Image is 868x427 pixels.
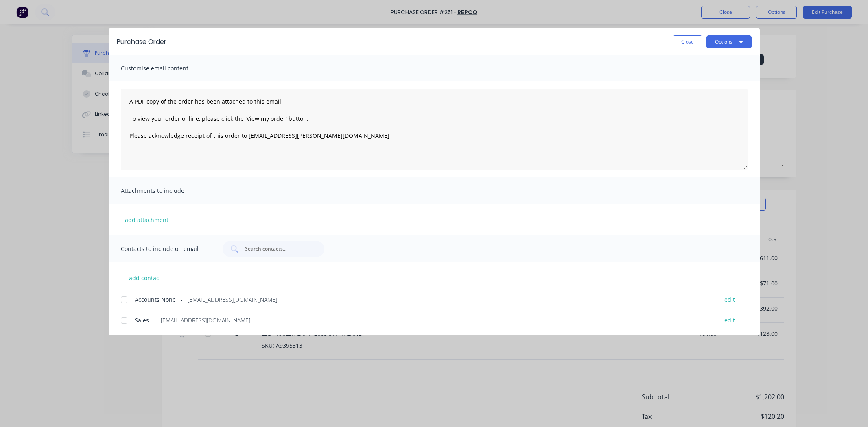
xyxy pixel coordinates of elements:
[244,245,312,253] input: Search contacts...
[161,316,250,325] span: [EMAIL_ADDRESS][DOMAIN_NAME]
[121,185,210,196] span: Attachments to include
[154,316,156,325] span: -
[117,37,166,47] div: Purchase Order
[188,295,277,304] span: [EMAIL_ADDRESS][DOMAIN_NAME]
[719,315,740,326] button: edit
[121,272,170,284] button: add contact
[706,35,752,48] button: Options
[121,63,210,74] span: Customise email content
[135,295,176,304] span: Accounts None
[121,89,748,170] textarea: A PDF copy of the order has been attached to this email. To view your order online, please click ...
[121,213,173,226] button: add attachment
[719,294,740,305] button: edit
[181,295,183,304] span: -
[121,243,210,255] span: Contacts to include on email
[135,316,149,325] span: Sales
[673,35,702,48] button: Close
